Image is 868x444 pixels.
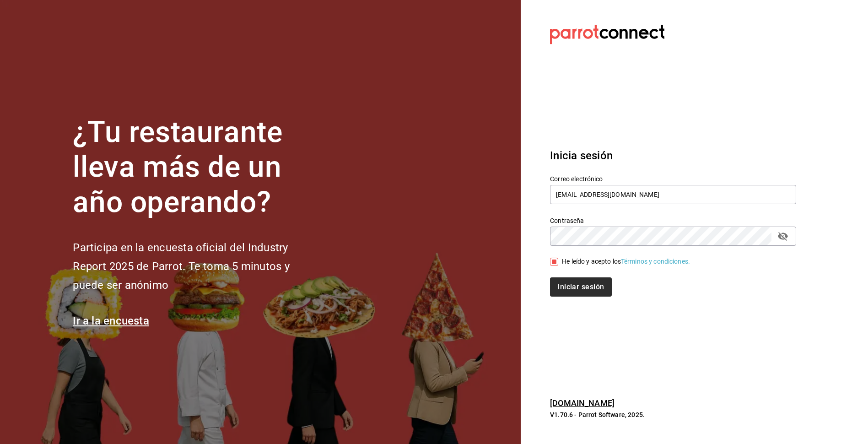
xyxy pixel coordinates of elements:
button: passwordField [775,228,791,244]
h3: Inicia sesión [550,147,796,164]
label: Correo electrónico [550,175,796,182]
label: Contraseña [550,217,796,223]
h2: Participa en la encuesta oficial del Industry Report 2025 de Parrot. Te toma 5 minutos y puede se... [73,238,320,294]
input: Ingresa tu correo electrónico [550,185,796,204]
button: Iniciar sesión [550,277,611,297]
div: He leído y acepto los [562,257,690,266]
a: [DOMAIN_NAME] [550,398,615,408]
a: Ir a la encuesta [73,314,149,327]
p: V1.70.6 - Parrot Software, 2025. [550,410,796,419]
h1: ¿Tu restaurante lleva más de un año operando? [73,115,320,220]
a: Términos y condiciones. [621,258,690,265]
